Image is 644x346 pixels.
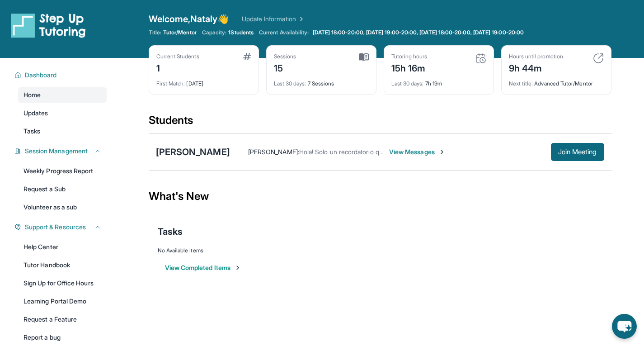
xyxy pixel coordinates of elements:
[18,181,107,197] a: Request a Sub
[313,29,524,36] span: [DATE] 18:00-20:00, [DATE] 19:00-20:00, [DATE] 18:00-20:00, [DATE] 19:00-20:00
[158,225,183,238] span: Tasks
[509,75,604,87] div: Advanced Tutor/Mentor
[243,53,251,60] img: card
[163,29,197,36] span: Tutor/Mentor
[21,223,101,232] button: Support & Resources
[156,75,251,87] div: [DATE]
[391,53,428,60] div: Tutoring hours
[228,29,254,36] span: 1 Students
[11,13,86,38] img: logo
[475,53,486,64] img: card
[438,148,446,156] img: Chevron-Right
[21,71,101,80] button: Dashboard
[509,80,533,87] span: Next title :
[296,14,305,24] img: Chevron Right
[149,176,611,216] div: What's New
[391,80,424,87] span: Last 30 days :
[311,29,526,36] a: [DATE] 18:00-20:00, [DATE] 19:00-20:00, [DATE] 18:00-20:00, [DATE] 19:00-20:00
[391,75,486,87] div: 7h 19m
[18,275,107,291] a: Sign Up for Office Hours
[149,13,229,25] span: Welcome, Nataly 👋
[18,293,107,309] a: Learning Portal Demo
[391,60,428,75] div: 15h 16m
[18,257,107,273] a: Tutor Handbook
[18,87,107,103] a: Home
[18,311,107,327] a: Request a Feature
[558,149,597,155] span: Join Meeting
[242,14,305,24] a: Update Information
[359,53,369,61] img: card
[21,147,101,156] button: Session Management
[593,53,604,64] img: card
[149,29,161,36] span: Title:
[24,109,48,118] span: Updates
[165,263,241,272] button: View Completed Items
[158,247,602,254] div: No Available Items
[274,75,369,87] div: 7 Sessions
[551,143,604,161] button: Join Meeting
[509,53,563,60] div: Hours until promotion
[18,199,107,215] a: Volunteer as a sub
[18,123,107,139] a: Tasks
[274,53,296,60] div: Sessions
[18,329,107,346] a: Report a bug
[299,148,480,156] span: Hola! Solo un recordatorio que tendremos la sesión a las 5 p.m.
[156,60,199,75] div: 1
[156,146,230,158] div: [PERSON_NAME]
[156,53,199,60] div: Current Students
[24,127,40,136] span: Tasks
[24,90,41,100] span: Home
[259,29,309,36] span: Current Availability:
[274,80,306,87] span: Last 30 days :
[18,105,107,121] a: Updates
[25,71,57,80] span: Dashboard
[18,239,107,255] a: Help Center
[25,223,86,232] span: Support & Resources
[612,314,637,339] button: chat-button
[202,29,227,36] span: Capacity:
[25,147,88,156] span: Session Management
[274,60,296,75] div: 15
[389,147,446,156] span: View Messages
[509,60,563,75] div: 9h 44m
[18,163,107,179] a: Weekly Progress Report
[156,80,185,87] span: First Match :
[149,113,611,133] div: Students
[248,148,299,156] span: [PERSON_NAME] :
